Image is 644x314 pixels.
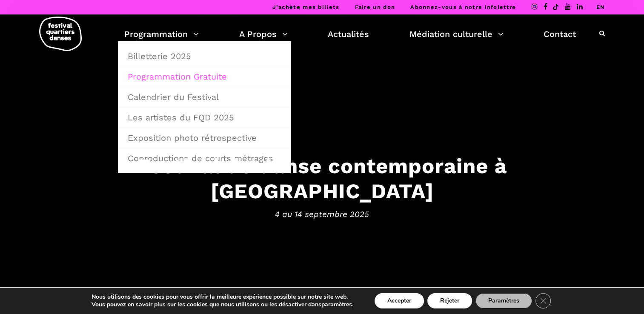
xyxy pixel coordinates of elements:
h3: Festival de danse contemporaine à [GEOGRAPHIC_DATA] [58,154,586,204]
a: Abonnez-vous à notre infolettre [410,4,516,10]
button: Rejeter [427,293,472,308]
p: Vous pouvez en savoir plus sur les cookies que nous utilisons ou les désactiver dans . [92,301,353,308]
a: Programmation Gratuite [123,67,286,86]
button: Paramètres [475,293,532,308]
a: Billetterie 2025 [123,46,286,66]
a: Médiation culturelle [409,27,504,41]
button: Close GDPR Cookie Banner [535,293,551,308]
a: Exposition photo rétrospective [123,128,286,148]
a: Programmation [124,27,199,41]
img: logo-fqd-med [39,17,82,51]
p: Nous utilisons des cookies pour vous offrir la meilleure expérience possible sur notre site web. [92,293,353,301]
a: EN [596,4,605,10]
a: Les artistes du FQD 2025 [123,108,286,127]
a: Contact [544,27,576,41]
a: J’achète mes billets [272,4,339,10]
button: paramètres [321,301,352,308]
span: 4 au 14 septembre 2025 [58,208,586,220]
a: Faire un don [355,4,395,10]
a: Actualités [328,27,369,41]
a: A Propos [239,27,288,41]
a: Calendrier du Festival [123,87,286,107]
a: Coproductions de courts métrages [123,148,286,168]
button: Accepter [375,293,424,308]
